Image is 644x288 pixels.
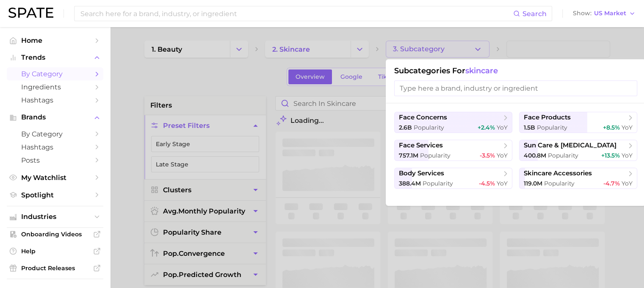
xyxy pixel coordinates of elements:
span: YoY [497,180,508,187]
span: 119.0m [524,180,542,187]
span: Spotlight [21,191,89,199]
a: Hashtags [7,94,103,107]
button: face products1.5b Popularity+8.5% YoY [519,112,637,133]
span: 1.5b [524,124,535,131]
button: body services388.4m Popularity-4.5% YoY [394,168,512,189]
a: My Watchlist [7,171,103,184]
span: Help [21,247,89,255]
span: Popularity [420,152,451,159]
span: by Category [21,130,89,138]
button: ShowUS Market [571,8,638,19]
span: 400.8m [524,152,546,159]
span: skincare accessories [524,169,592,177]
span: US Market [594,11,626,16]
span: Hashtags [21,143,89,151]
a: Spotlight [7,188,103,202]
span: -4.7% [603,180,620,187]
button: face concerns2.6b Popularity+2.4% YoY [394,112,512,133]
input: Search here for a brand, industry, or ingredient [80,6,513,21]
span: skincare [465,66,498,75]
a: Ingredients [7,80,103,94]
span: Popularity [544,180,575,187]
span: body services [399,169,444,177]
button: Industries [7,210,103,223]
span: YoY [622,180,633,187]
span: YoY [622,124,633,131]
button: Brands [7,111,103,124]
span: Home [21,36,89,44]
button: skincare accessories119.0m Popularity-4.7% YoY [519,168,637,189]
span: 388.4m [399,180,421,187]
span: by Category [21,70,89,78]
span: face services [399,141,443,150]
button: sun care & [MEDICAL_DATA]400.8m Popularity+13.5% YoY [519,140,637,161]
a: Help [7,245,103,258]
span: Product Releases [21,264,89,272]
a: Product Releases [7,262,103,274]
span: Industries [21,213,89,221]
img: SPATE [8,8,53,18]
a: by Category [7,127,103,141]
span: Onboarding Videos [21,230,89,238]
span: +8.5% [603,124,620,131]
span: Ingredients [21,83,89,91]
span: Brands [21,114,89,121]
span: 2.6b [399,124,412,131]
span: YoY [622,152,633,159]
span: face concerns [399,114,447,122]
span: Trends [21,54,89,61]
button: face services757.1m Popularity-3.5% YoY [394,140,512,161]
h1: Subcategories for [394,66,637,75]
span: Hashtags [21,96,89,104]
span: Popularity [423,180,453,187]
span: -3.5% [480,152,495,159]
span: Popularity [548,152,578,159]
span: YoY [497,124,508,131]
a: Posts [7,154,103,167]
span: +13.5% [601,152,620,159]
span: 757.1m [399,152,418,159]
a: Onboarding Videos [7,228,103,241]
span: Popularity [537,124,567,131]
span: Popularity [414,124,444,131]
button: Trends [7,51,103,64]
span: YoY [497,152,508,159]
a: by Category [7,67,103,80]
span: Posts [21,156,89,164]
span: Search [522,10,547,18]
span: My Watchlist [21,174,89,182]
a: Home [7,34,103,47]
span: Show [573,11,591,16]
a: Hashtags [7,141,103,154]
input: Type here a brand, industry or ingredient [394,80,637,96]
span: +2.4% [478,124,495,131]
span: face products [524,114,571,122]
span: -4.5% [479,180,495,187]
span: sun care & [MEDICAL_DATA] [524,141,616,150]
